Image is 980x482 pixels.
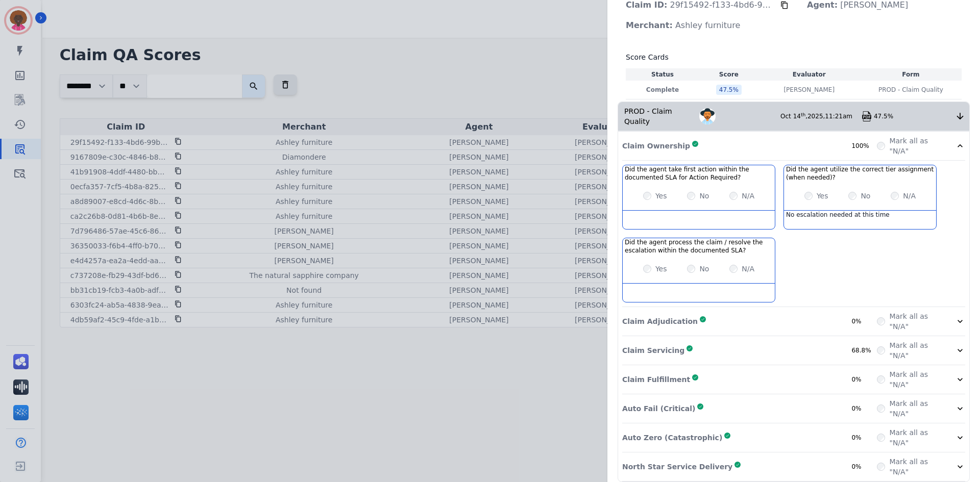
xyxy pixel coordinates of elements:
label: Yes [655,264,667,274]
p: Claim Adjudication [622,316,698,326]
label: No [699,264,709,274]
sup: th [801,112,805,117]
p: Ashley furniture [618,15,748,36]
label: N/A [903,191,916,201]
label: Yes [817,191,828,201]
p: Claim Fulfillment [622,374,690,385]
label: N/A [742,191,754,201]
th: Status [626,68,699,81]
label: Mark all as "N/A" [889,136,943,156]
label: Mark all as "N/A" [889,456,943,477]
p: Complete [628,86,697,94]
p: [PERSON_NAME] [783,86,835,94]
label: N/A [742,264,754,274]
span: 11:21am [825,113,852,120]
p: Claim Servicing [622,345,684,356]
div: PROD - Claim Quality [618,102,699,131]
h3: Score Cards [626,52,962,62]
img: Avatar [699,108,716,124]
div: No escalation needed at this time [784,211,936,229]
span: PROD - Claim Quality [878,86,943,94]
label: Yes [655,191,667,201]
div: 0% [851,404,877,413]
strong: Merchant: [626,20,673,30]
div: 47.5 % [716,85,742,95]
h3: Did the agent process the claim / resolve the escalation within the documented SLA? [625,238,773,255]
div: 0% [851,375,877,384]
div: 68.8% [851,346,877,354]
p: Auto Zero (Catastrophic) [622,433,722,443]
p: Auto Fail (Critical) [622,403,695,414]
label: Mark all as "N/A" [889,369,943,390]
label: No [861,191,870,201]
div: Oct 14 , 2025 , [780,112,862,120]
th: Form [860,68,962,81]
img: qa-pdf.svg [862,111,872,121]
h3: Did the agent take first action within the documented SLA for Action Required? [625,165,773,182]
div: 47.5% [874,112,955,120]
label: Mark all as "N/A" [889,311,943,332]
label: No [699,191,709,201]
p: North Star Service Delivery [622,462,732,472]
label: Mark all as "N/A" [889,427,943,448]
h3: Did the agent utilize the correct tier assignment (when needed)? [786,165,934,182]
div: 0% [851,463,877,471]
label: Mark all as "N/A" [889,398,943,419]
th: Evaluator [758,68,860,81]
label: Mark all as "N/A" [889,340,943,361]
th: Score [699,68,758,81]
div: 0% [851,434,877,442]
div: 100% [851,142,877,150]
div: 0% [851,317,877,325]
p: Claim Ownership [622,141,690,151]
